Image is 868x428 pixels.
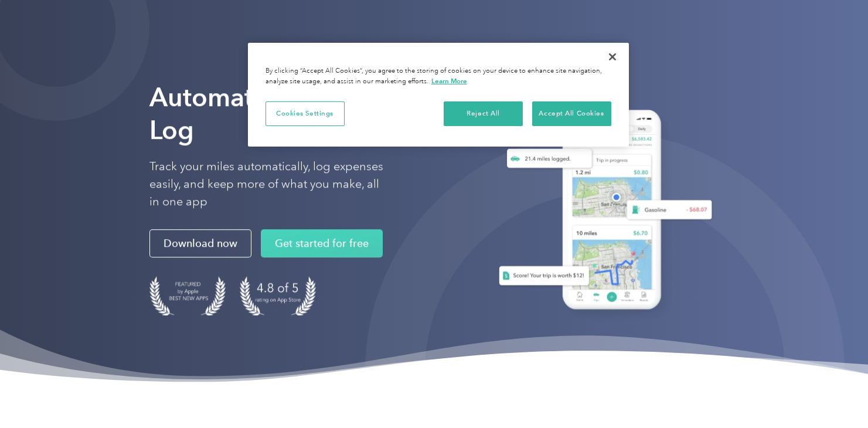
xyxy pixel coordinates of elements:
[444,101,523,126] button: Reject All
[149,276,226,315] img: Badge for Featured by Apple Best New Apps
[240,276,316,315] img: 4.9 out of 5 stars on the app store
[149,158,384,210] p: Track your miles automatically, log expenses easily, and keep more of what you make, all in one app
[248,43,629,147] div: Cookie banner
[149,229,251,257] a: Download now
[248,43,629,147] div: Privacy
[600,44,625,70] button: Close
[431,77,467,85] a: More information about your privacy, opens in a new tab
[261,229,383,257] a: Get started for free
[149,81,431,145] strong: Automate Your Mileage Log
[265,66,611,87] div: By clicking “Accept All Cookies”, you agree to the storing of cookies on your device to enhance s...
[265,101,345,126] button: Cookies Settings
[532,101,611,126] button: Accept All Cookies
